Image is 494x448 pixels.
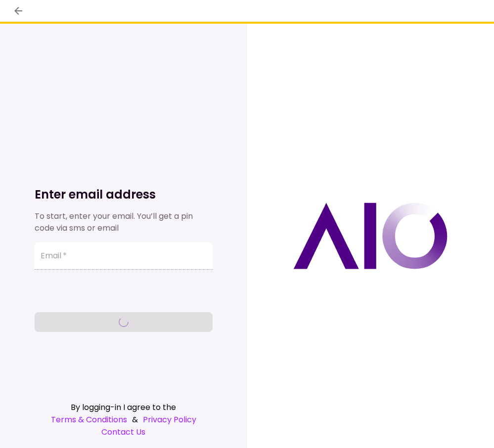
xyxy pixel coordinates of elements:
a: Contact Us [35,426,213,438]
div: By logging-in I agree to the [35,401,213,413]
h1: Enter email address [35,187,213,203]
div: To start, enter your email. You’ll get a pin code via sms or email [35,210,213,234]
button: back [10,2,27,19]
img: AIO logo [293,203,448,269]
div: & [35,413,213,426]
a: Terms & Conditions [51,413,127,426]
a: Privacy Policy [143,413,196,426]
